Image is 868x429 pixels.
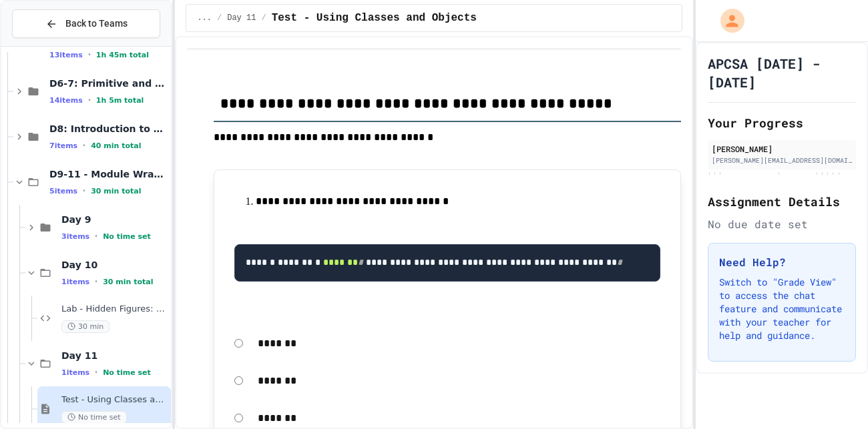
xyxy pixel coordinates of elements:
span: / [217,13,222,23]
span: D9-11 - Module Wrap Up [49,168,168,180]
span: 13 items [49,51,83,59]
span: 14 items [49,96,83,105]
span: 1h 5m total [96,96,144,105]
span: • [95,367,97,378]
span: Day 11 [61,350,168,362]
span: Day 11 [227,13,256,23]
span: • [95,276,97,287]
p: Switch to "Grade View" to access the chat feature and communicate with your teacher for help and ... [719,276,845,342]
span: • [83,185,85,196]
h2: Assignment Details [708,192,856,211]
span: Test - Using Classes and Objects [272,10,477,26]
h3: Need Help? [719,254,845,270]
div: My Account [706,5,748,36]
span: 5 items [49,187,77,195]
span: ... [197,13,212,23]
span: No time set [61,411,127,424]
span: 30 min [61,320,110,333]
span: 1 items [61,278,89,286]
button: Back to Teams [12,9,160,38]
span: Day 9 [61,213,168,226]
span: / [261,13,266,23]
span: Lab - Hidden Figures: Orbital Velocity Calculator [61,304,168,315]
span: Test - Using Classes and Objects [61,394,168,406]
h1: APCSA [DATE] - [DATE] [708,54,856,91]
span: 1h 45m total [96,51,149,59]
span: Day 10 [61,259,168,271]
span: No time set [103,232,151,241]
span: Back to Teams [65,17,128,31]
div: [PERSON_NAME][EMAIL_ADDRESS][DOMAIN_NAME] [712,155,852,165]
span: • [95,231,97,242]
span: • [88,95,91,105]
span: • [83,140,85,151]
span: 30 min total [103,278,153,286]
span: D8: Introduction to Algorithms [49,123,168,135]
span: 40 min total [91,141,141,150]
span: • [88,49,91,60]
span: 3 items [61,232,89,241]
h2: Your Progress [708,113,856,132]
span: No time set [103,368,151,377]
span: D6-7: Primitive and Object Types [49,77,168,89]
span: 30 min total [91,187,141,195]
span: 7 items [49,141,77,150]
span: 1 items [61,368,89,377]
div: No due date set [708,216,856,232]
div: [PERSON_NAME] [712,143,852,155]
